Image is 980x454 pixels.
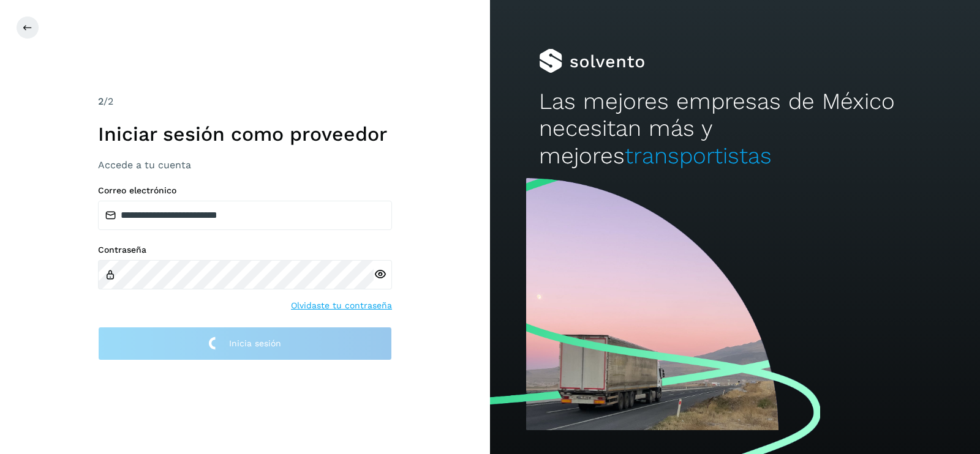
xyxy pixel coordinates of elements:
[98,122,392,146] h1: Iniciar sesión como proveedor
[98,245,392,255] label: Contraseña
[539,88,931,169] h2: Las mejores empresas de México necesitan más y mejores
[98,95,104,107] span: 2
[98,94,392,109] div: /2
[291,299,392,312] a: Olvidaste tu contraseña
[98,185,392,196] label: Correo electrónico
[98,327,392,360] button: Inicia sesión
[229,339,281,348] span: Inicia sesión
[98,159,392,171] h3: Accede a tu cuenta
[625,143,772,169] span: transportistas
